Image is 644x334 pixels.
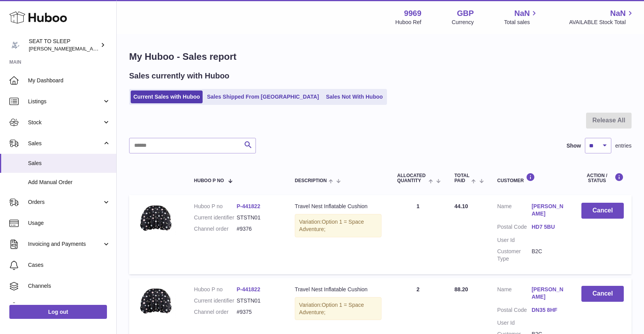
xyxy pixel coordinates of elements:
a: P-441822 [236,286,260,292]
div: Travel Nest Inflatable Cushion [295,203,381,210]
span: NaN [610,8,626,19]
strong: 9969 [404,8,422,19]
dd: STSTN01 [236,214,279,221]
a: NaN Total sales [504,8,539,26]
label: Show [567,142,581,150]
span: entries [615,142,632,150]
dd: #9375 [236,308,279,316]
img: amy@seattosleep.co.uk [9,39,21,51]
strong: GBP [457,8,474,19]
div: Customer [497,173,566,183]
dt: Postal Code [497,306,532,316]
div: SEAT TO SLEEP [29,38,99,52]
span: NaN [514,8,530,19]
a: [PERSON_NAME] [532,203,566,217]
span: Orders [28,198,102,206]
dt: Channel order [194,225,237,233]
span: ALLOCATED Quantity [397,173,427,183]
span: AVAILABLE Stock Total [569,19,635,26]
div: Variation: [295,297,381,320]
span: Stock [28,119,102,126]
span: 44.10 [454,203,468,209]
div: Currency [452,19,474,26]
a: P-441822 [236,203,260,209]
dt: User Id [497,237,532,244]
a: Sales Shipped From [GEOGRAPHIC_DATA] [204,90,322,103]
a: Log out [9,305,107,319]
button: Cancel [581,203,624,219]
span: Listings [28,98,102,105]
div: Variation: [295,214,381,237]
dt: Current identifier [194,297,237,304]
span: Option 1 = Space Adventure; [299,219,364,232]
dt: Channel order [194,308,237,316]
dt: Customer Type [497,248,532,263]
h1: My Huboo - Sales report [129,50,632,63]
dd: #9376 [236,225,279,233]
span: [PERSON_NAME][EMAIL_ADDRESS][DOMAIN_NAME] [29,45,156,52]
dt: Huboo P no [194,286,237,293]
dt: Name [497,286,532,303]
td: 1 [389,195,446,274]
a: Current Sales with Huboo [131,90,203,103]
span: Invoicing and Payments [28,240,102,248]
span: Channels [28,282,110,290]
span: Add Manual Order [28,179,110,186]
span: Description [295,178,327,183]
span: Sales [28,160,110,167]
a: [PERSON_NAME] [532,286,566,301]
a: Sales Not With Huboo [323,90,385,103]
div: Huboo Ref [395,19,422,26]
span: Cases [28,261,110,269]
span: My Dashboard [28,77,110,84]
dt: Postal Code [497,223,532,233]
span: Total paid [454,173,469,183]
a: DN35 8HF [532,306,566,314]
img: 99691734033867.jpeg [137,203,176,235]
a: NaN AVAILABLE Stock Total [569,8,635,26]
span: Usage [28,219,110,227]
dd: STSTN01 [236,297,279,304]
span: Sales [28,140,102,147]
span: Total sales [504,19,539,26]
button: Cancel [581,286,624,302]
div: Travel Nest Inflatable Cushion [295,286,381,293]
dt: Current identifier [194,214,237,221]
h2: Sales currently with Huboo [129,71,229,81]
span: Option 1 = Space Adventure; [299,302,364,315]
span: 88.20 [454,286,468,292]
a: HD7 5BU [532,223,566,231]
span: Huboo P no [194,178,224,183]
dd: B2C [532,248,566,263]
dt: Name [497,203,532,219]
dt: Huboo P no [194,203,237,210]
img: 99691734033867.jpeg [137,286,176,318]
dt: User Id [497,319,532,327]
div: Action / Status [581,173,624,183]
